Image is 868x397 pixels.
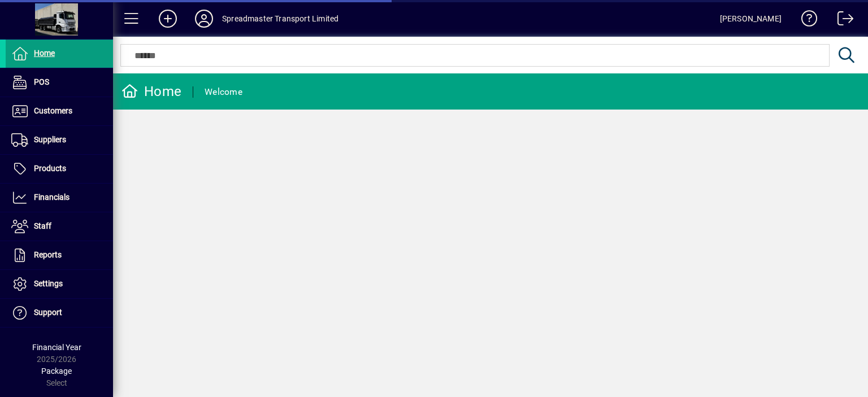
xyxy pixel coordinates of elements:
div: Welcome [205,83,242,101]
a: Suppliers [6,126,113,154]
span: Home [34,49,55,58]
span: Support [34,308,62,317]
span: POS [34,77,49,86]
a: POS [6,68,113,97]
a: Customers [6,97,113,125]
span: Staff [34,221,51,230]
button: Add [150,8,186,29]
a: Knowledge Base [793,2,818,39]
a: Products [6,155,113,183]
a: Logout [829,2,854,39]
div: Spreadmaster Transport Limited [222,10,338,28]
span: Customers [34,106,72,115]
span: Financial Year [32,343,81,352]
div: Home [121,82,181,101]
button: Profile [186,8,222,29]
a: Financials [6,184,113,212]
span: Suppliers [34,135,66,144]
div: [PERSON_NAME] [720,10,782,28]
a: Staff [6,212,113,241]
a: Reports [6,241,113,269]
span: Package [41,367,72,376]
a: Support [6,299,113,327]
span: Reports [34,250,62,259]
a: Settings [6,270,113,298]
span: Settings [34,279,63,288]
span: Products [34,164,66,173]
span: Financials [34,193,70,202]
